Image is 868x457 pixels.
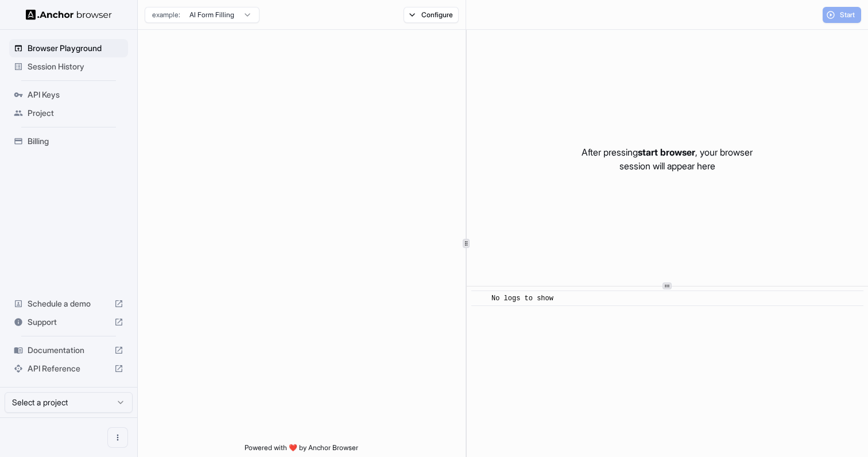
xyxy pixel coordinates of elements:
[9,39,128,57] div: Browser Playground
[245,443,358,457] span: Powered with ❤️ by Anchor Browser
[9,104,128,122] div: Project
[28,316,110,328] span: Support
[28,298,110,309] span: Schedule a demo
[9,341,128,359] div: Documentation
[9,57,128,76] div: Session History
[28,42,123,54] span: Browser Playground
[9,359,128,378] div: API Reference
[9,313,128,331] div: Support
[28,89,123,100] span: API Keys
[9,132,128,150] div: Billing
[491,295,553,303] span: No logs to show
[477,293,483,304] span: ​
[582,145,753,173] p: After pressing , your browser session will appear here
[404,7,459,23] button: Configure
[26,9,112,20] img: Anchor Logo
[28,135,123,147] span: Billing
[9,295,128,313] div: Schedule a demo
[9,86,128,104] div: API Keys
[28,363,110,374] span: API Reference
[28,107,123,119] span: Project
[638,146,695,158] span: start browser
[152,10,180,20] span: example:
[28,344,110,356] span: Documentation
[107,427,128,448] button: Open menu
[28,61,123,72] span: Session History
